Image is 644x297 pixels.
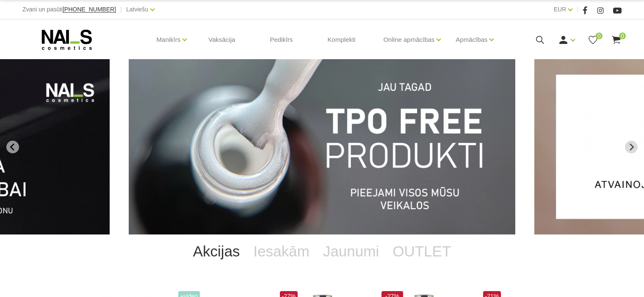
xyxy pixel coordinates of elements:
button: Next slide [625,141,638,153]
span: | [577,4,578,15]
span: 0 [596,33,603,39]
li: 1 of 12 [129,59,515,234]
div: Zvani un pasūti [22,4,116,15]
a: Apmācības [456,23,487,57]
a: 0 [588,35,598,45]
a: 0 [611,35,622,45]
a: Pedikīrs [263,19,299,60]
a: Online apmācības [383,23,434,57]
a: Latviešu [126,4,148,14]
a: Komplekti [321,19,362,60]
span: [PHONE_NUMBER] [63,6,116,13]
a: Iesakām [247,234,316,268]
a: OUTLET [386,234,458,268]
span: 0 [619,33,626,39]
button: Go to last slide [6,141,19,153]
a: Vaksācija [202,19,242,60]
a: EUR [554,4,567,14]
a: Jaunumi [316,234,386,268]
a: Akcijas [186,234,247,268]
span: | [120,4,122,15]
a: [PHONE_NUMBER] [63,6,116,13]
a: Manikīrs [157,23,181,57]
